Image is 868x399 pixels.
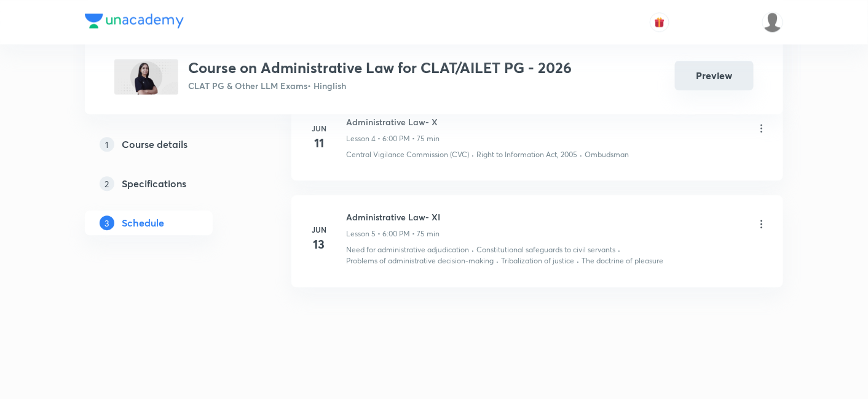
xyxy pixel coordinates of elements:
[582,255,663,266] p: The doctrine of pleasure
[346,211,440,223] h6: Administrative Law- XI
[618,244,620,255] div: ·
[346,149,469,160] p: Central Vigilance Commission (CVC)
[654,17,665,28] img: avatar
[85,171,252,196] a: 2Specifications
[122,176,186,191] h5: Specifications
[346,228,440,239] p: Lesson 5 • 6:00 PM • 75 min
[100,176,114,191] p: 2
[122,215,164,230] h5: Schedule
[346,133,440,144] p: Lesson 4 • 6:00 PM • 75 min
[307,123,331,134] h6: Jun
[188,59,572,77] h3: Course on Administrative Law for CLAT/AILET PG - 2026
[577,255,579,266] div: ·
[122,137,187,152] h5: Course details
[307,235,331,254] h4: 13
[501,255,574,266] p: Tribalization of justice
[762,12,783,33] img: Basudha
[100,215,114,230] p: 3
[85,14,184,28] img: Company Logo
[476,244,615,255] p: Constitutional safeguards to civil servants
[346,244,469,255] p: Need for administrative adjudication
[580,149,582,160] div: ·
[496,255,499,266] div: ·
[471,149,474,160] div: ·
[346,115,440,128] h6: Administrative Law- X
[675,61,754,90] button: Preview
[471,244,474,255] div: ·
[585,149,629,160] p: Ombudsman
[100,137,114,152] p: 1
[650,12,669,32] button: avatar
[346,255,494,266] p: Problems of administrative decision-making
[307,224,331,235] h6: Jun
[85,132,252,157] a: 1Course details
[85,14,184,31] a: Company Logo
[476,149,577,160] p: Right to Information Act, 2005
[188,79,572,92] p: CLAT PG & Other LLM Exams • Hinglish
[307,134,331,152] h4: 11
[114,59,178,95] img: 07410DFA-26E8-4832-8A9C-4B842F13CAAF_plus.png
